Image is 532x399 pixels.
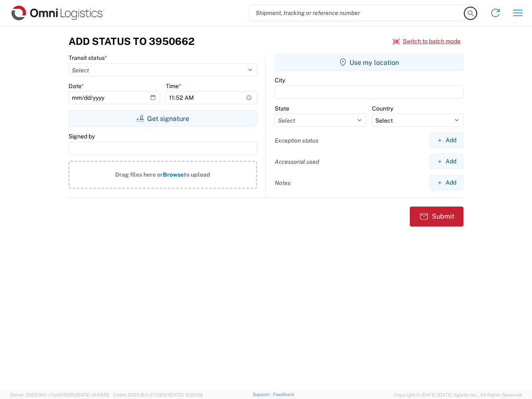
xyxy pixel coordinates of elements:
[394,391,522,399] span: Copyright © [DATE]-[DATE] Agistix Inc., All Rights Reserved
[184,171,210,178] span: to upload
[275,158,319,165] label: Accessorial used
[430,133,463,148] button: Add
[253,392,273,397] a: Support
[410,207,463,227] button: Submit
[275,76,285,84] label: City
[69,54,107,62] label: Transit status
[273,392,294,397] a: Feedback
[275,54,463,71] button: Use my location
[69,133,95,140] label: Signed by
[393,34,461,48] button: Switch to batch mode
[76,392,109,397] span: [DATE] 14:43:55
[275,179,291,187] label: Notes
[430,175,463,190] button: Add
[166,82,181,90] label: Time
[69,82,84,90] label: Date
[163,171,184,178] span: Browse
[249,5,465,21] input: Shipment, tracking or reference number
[430,154,463,169] button: Add
[275,137,318,144] label: Exception status
[10,392,109,397] span: Server: 2025.18.0-c7ad5f513fb
[372,105,393,112] label: Country
[169,392,203,397] span: [DATE] 10:20:09
[115,171,163,178] span: Drag files here or
[69,110,257,127] button: Get signature
[275,105,289,112] label: State
[69,35,195,47] h3: Add Status to 3950662
[113,392,203,397] span: Client: 2025.18.0-27d3021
